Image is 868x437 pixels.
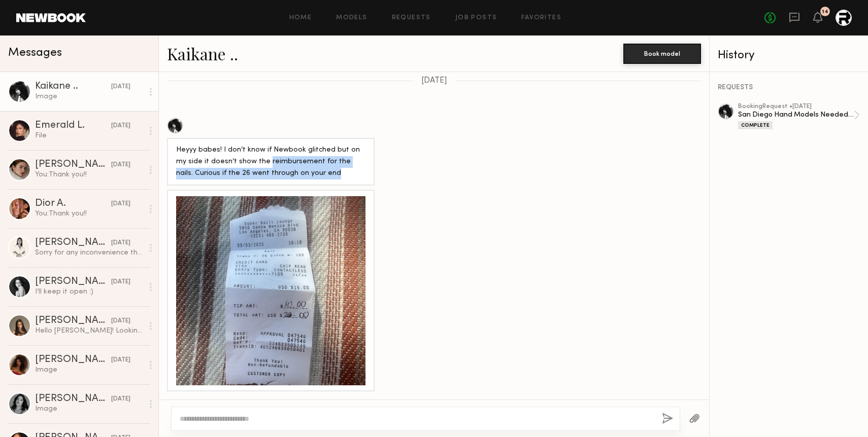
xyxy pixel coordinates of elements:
div: Complete [738,121,773,129]
a: bookingRequest •[DATE]San Diego Hand Models Needed (9/4)Complete [738,103,860,129]
div: San Diego Hand Models Needed (9/4) [738,110,854,120]
div: [DATE] [111,394,130,404]
div: You: Thank you!! [35,170,143,179]
div: [DATE] [111,160,130,170]
div: 14 [822,9,828,15]
div: Hello [PERSON_NAME]! Looking forward to hearing back from you [EMAIL_ADDRESS][DOMAIN_NAME] Thanks 🙏🏼 [35,326,143,336]
a: Requests [392,15,431,21]
div: [DATE] [111,121,130,131]
div: Emerald L. [35,121,111,131]
div: [PERSON_NAME] [35,160,111,170]
div: I’ll keep it open :) [35,287,143,297]
a: Models [336,15,367,21]
div: [DATE] [111,238,130,248]
div: Image [35,404,143,414]
div: Image [35,92,143,101]
div: Dior A. [35,199,111,209]
div: [PERSON_NAME] [35,355,111,365]
div: Sorry for any inconvenience this may cause [35,248,143,258]
div: [DATE] [111,82,130,92]
div: booking Request • [DATE] [738,103,854,110]
div: [DATE] [111,316,130,326]
div: Heyyy babes! I don’t know if Newbook glitched but on my side it doesn’t show the reimbursement fo... [176,144,365,179]
a: Job Posts [455,15,497,21]
div: File [35,131,143,140]
div: [DATE] [111,199,130,209]
a: Favorites [521,15,561,21]
div: [PERSON_NAME] [35,238,111,248]
div: Kaikane .. [35,82,111,92]
button: Book model [623,44,701,64]
div: [PERSON_NAME] [35,277,111,287]
div: [DATE] [111,355,130,365]
span: Messages [8,47,62,59]
div: REQUESTS [718,84,860,91]
div: History [718,50,860,61]
a: Kaikane .. [167,43,238,64]
div: [DATE] [111,277,130,287]
div: Image [35,365,143,375]
a: Home [289,15,312,21]
a: Book model [623,49,701,57]
span: [DATE] [421,77,447,85]
div: [PERSON_NAME] [35,316,111,326]
div: [PERSON_NAME] [35,394,111,404]
div: You: Thank you!! [35,209,143,218]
